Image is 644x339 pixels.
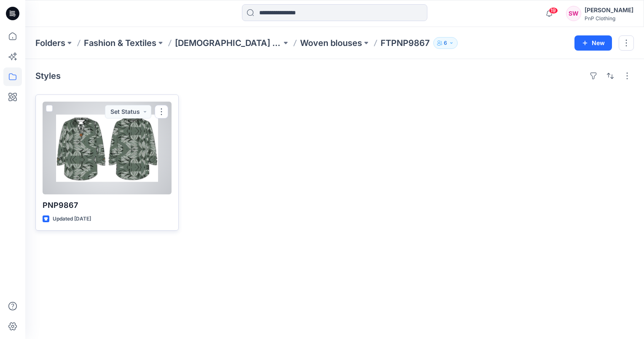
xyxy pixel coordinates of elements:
button: 6 [433,37,458,49]
div: PnP Clothing [585,15,633,22]
p: 6 [444,38,447,48]
a: Fashion & Textiles [84,37,156,49]
button: New [574,35,612,51]
div: SW [566,6,581,21]
p: FTPNP9867 [381,37,430,49]
p: Updated [DATE] [53,215,91,223]
a: Folders [35,37,65,49]
a: [DEMOGRAPHIC_DATA] Outerwear [175,37,282,49]
span: 19 [549,7,558,14]
a: Woven blouses [300,37,362,49]
h4: Styles [35,71,61,81]
a: PNP9867 [43,102,172,194]
p: PNP9867 [43,199,172,211]
div: [PERSON_NAME] [585,5,633,15]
